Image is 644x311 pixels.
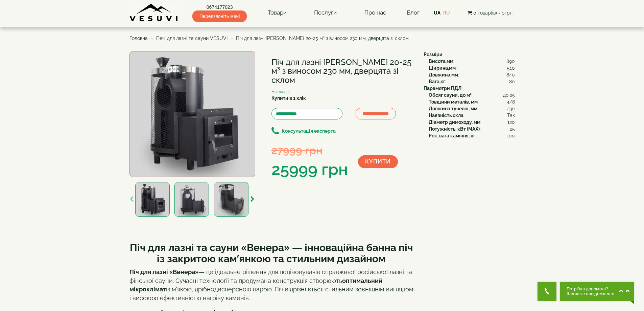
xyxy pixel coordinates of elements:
div: 25999 грн [271,158,348,181]
b: Потужність, кВт (MAX) [429,126,480,132]
b: Довжина,мм [429,72,458,77]
span: Залиште повідомлення [567,291,616,296]
button: Купити [358,155,398,168]
div: : [429,132,515,139]
button: Chat button [560,282,634,301]
span: 510 [507,65,515,71]
div: : [429,105,515,112]
span: 4/8 [507,98,515,105]
a: RU [443,10,450,16]
span: 25 [510,126,515,132]
button: Get Call button [538,282,556,301]
img: Піч для лазні Venera 20-25 м³ з виносом 230 мм, дверцята зі склом [135,182,170,217]
small: На складі [271,89,290,94]
strong: Піч для лазні та сауни «Венера» — інноваційна банна піч із закритою кам’янкою та стильним дизайном [130,242,413,265]
span: Передзвоніть мені [192,10,247,22]
div: 27999 грн [271,142,348,158]
span: 0 товар(ів) - 0грн [473,10,512,16]
a: Послуги [307,5,343,21]
a: Печі для лазні та сауни VESUVI [156,36,228,41]
span: 100 [507,132,515,139]
a: 0674177023 [192,4,247,10]
b: Ширина,мм [429,65,456,71]
span: 840 [506,71,515,78]
b: Консультація експерта [282,128,336,134]
b: Обсяг сауни, до м³ [429,92,472,98]
div: : [429,112,515,119]
div: : [429,119,515,126]
div: : [429,58,515,65]
span: Потрібна допомога? [567,287,616,291]
label: Купити в 1 клік [271,95,306,102]
div: : [429,98,515,105]
p: — це ідеальне рішення для поціновувачів справжньої російської лазні та фінської сауни. Сучасні те... [129,268,413,303]
b: Товщини металів, мм [429,99,478,105]
b: Довжина тунелю, мм [429,106,477,111]
span: 80 [509,78,515,85]
div: : [429,71,515,78]
b: Параметри ПДЛ [424,86,461,91]
span: 120 [507,119,515,126]
span: 230 [507,105,515,112]
b: Діаметр димоходу, мм [429,119,480,125]
span: 890 [506,58,515,65]
a: UA [434,10,440,16]
b: Вага,кг [429,79,445,84]
div: : [429,92,515,98]
div: : [429,65,515,71]
img: Піч для лазні Venera 20-25 м³ з виносом 230 мм, дверцята зі склом [129,51,255,177]
b: Рек. вага каміння, кг. [429,133,476,138]
img: Піч для лазні Venera 20-25 м³ з виносом 230 мм, дверцята зі склом [174,182,209,217]
strong: Піч для лазні «Венера» [129,268,198,275]
a: Блог [407,9,420,16]
div: : [429,78,515,85]
span: до 25 [503,92,515,98]
a: Товари [261,5,293,21]
span: Піч для лазні [PERSON_NAME] 20-25 м³ з виносом 230 мм, дверцята зі склом [236,36,409,41]
div: : [429,126,515,132]
b: Висота,мм [429,59,453,64]
b: Розміри [424,52,443,57]
h1: Піч для лазні [PERSON_NAME] 20-25 м³ з виносом 230 мм, дверцята зі склом [271,58,413,85]
a: Про нас [358,5,393,21]
span: Так [507,112,515,119]
img: Піч для лазні Venera 20-25 м³ з виносом 230 мм, дверцята зі склом [214,182,248,217]
img: Завод VESUVI [129,3,178,22]
button: 0 товар(ів) - 0грн [466,9,515,17]
b: Наявність скла [429,113,463,118]
a: Головна [129,36,148,41]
